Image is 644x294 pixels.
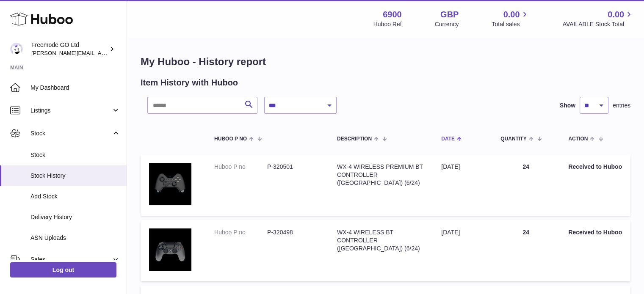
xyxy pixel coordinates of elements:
span: Delivery History [30,213,120,221]
span: Quantity [500,136,526,142]
dd: P-320498 [267,228,320,236]
span: [PERSON_NAME][EMAIL_ADDRESS][DOMAIN_NAME] [31,49,170,56]
span: Description [337,136,372,142]
strong: Received to Huboo [568,229,622,236]
img: 69001651768204.jpg [149,228,191,271]
label: Show [560,102,575,110]
img: lenka.smikniarova@gioteck.com [10,43,23,55]
img: 69001651767460.jpg [149,163,191,205]
strong: Received to Huboo [568,163,622,170]
span: Listings [30,107,111,115]
span: Stock History [30,172,120,180]
span: My Dashboard [30,84,120,92]
td: [DATE] [433,154,492,216]
td: WX-4 WIRELESS PREMIUM BT CONTROLLER ([GEOGRAPHIC_DATA]) (6/24) [329,154,433,216]
span: 0.00 [608,9,624,20]
span: 0.00 [503,9,520,20]
span: Stock [30,129,111,137]
div: Currency [435,20,459,28]
span: Stock [30,151,120,159]
h2: Item History with Huboo [141,77,238,88]
span: ASN Uploads [30,234,120,242]
strong: GBP [440,9,459,20]
a: 0.00 Total sales [492,9,529,28]
span: Sales [30,256,111,264]
span: entries [613,102,630,110]
div: Huboo Ref [373,20,402,28]
a: 0.00 AVAILABLE Stock Total [562,9,634,28]
td: 24 [492,154,560,216]
td: 24 [492,220,560,281]
div: Freemode GO Ltd [31,41,108,57]
span: Action [568,136,588,142]
dt: Huboo P no [214,163,267,171]
strong: 6900 [383,9,402,20]
span: Total sales [492,20,529,28]
dd: P-320501 [267,163,320,171]
td: WX-4 WIRELESS BT CONTROLLER ([GEOGRAPHIC_DATA]) (6/24) [329,220,433,281]
span: Add Stock [30,192,120,201]
span: Huboo P no [214,136,247,142]
span: Date [441,136,455,142]
span: AVAILABLE Stock Total [562,20,634,28]
dt: Huboo P no [214,228,267,236]
td: [DATE] [433,220,492,281]
h1: My Huboo - History report [141,55,630,69]
a: Log out [10,262,116,278]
